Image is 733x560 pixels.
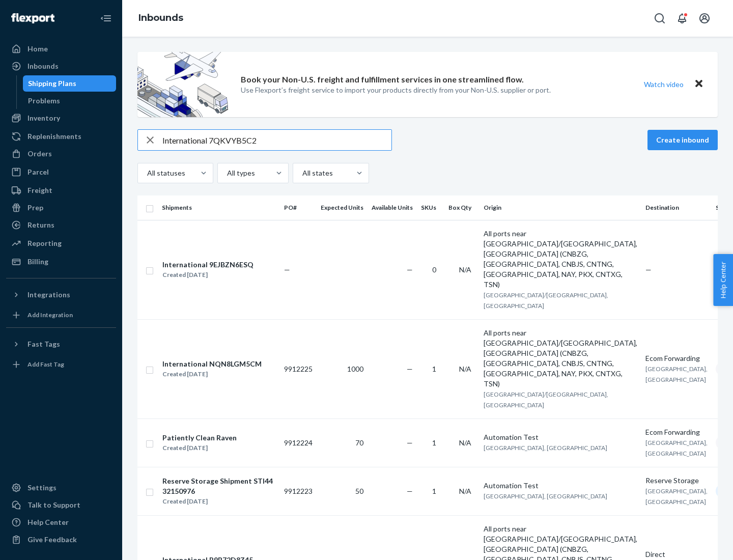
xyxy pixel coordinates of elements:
div: Shipping Plans [28,78,76,89]
td: 9912223 [280,467,317,515]
div: Billing [27,257,48,267]
div: Patiently Clean Raven [162,433,237,443]
button: Integrations [6,287,116,303]
button: Give Feedback [6,531,116,548]
span: [GEOGRAPHIC_DATA], [GEOGRAPHIC_DATA] [484,444,607,452]
ol: breadcrumbs [130,4,191,33]
span: 1 [432,365,436,373]
button: Fast Tags [6,336,116,352]
span: 1000 [347,365,363,373]
span: 1 [432,438,436,447]
span: 50 [355,487,363,495]
div: Reserve Storage Shipment STI4432150976 [162,476,275,496]
p: Use Flexport’s freight service to import your products directly from your Non-U.S. supplier or port. [241,85,551,95]
a: Add Fast Tag [6,356,116,373]
a: Freight [6,182,116,199]
div: Reporting [27,238,62,248]
a: Settings [6,480,116,496]
span: 1 [432,487,436,495]
div: Parcel [27,167,49,177]
a: Inventory [6,110,116,126]
div: All ports near [GEOGRAPHIC_DATA]/[GEOGRAPHIC_DATA], [GEOGRAPHIC_DATA] (CNBZG, [GEOGRAPHIC_DATA], ... [484,328,637,389]
a: Replenishments [6,128,116,145]
a: Inbounds [6,58,116,74]
div: Orders [27,149,52,159]
span: 0 [432,265,436,274]
span: N/A [459,487,471,495]
a: Shipping Plans [23,75,117,92]
button: Open Search Box [650,8,670,29]
th: Origin [480,195,641,220]
a: Returns [6,217,116,233]
input: Search inbounds by name, destination, msku... [162,130,391,150]
div: Created [DATE] [162,369,262,379]
span: — [407,438,413,447]
span: [GEOGRAPHIC_DATA]/[GEOGRAPHIC_DATA], [GEOGRAPHIC_DATA] [484,291,608,310]
th: PO# [280,195,317,220]
div: Give Feedback [27,535,77,545]
span: [GEOGRAPHIC_DATA], [GEOGRAPHIC_DATA] [645,365,708,383]
span: — [645,265,652,274]
span: — [284,265,290,274]
div: Add Integration [27,311,73,319]
div: Integrations [27,290,70,300]
input: All statuses [146,168,147,178]
a: Add Integration [6,307,116,323]
span: [GEOGRAPHIC_DATA]/[GEOGRAPHIC_DATA], [GEOGRAPHIC_DATA] [484,390,608,409]
span: Help Center [713,254,733,306]
span: 70 [355,438,363,447]
span: [GEOGRAPHIC_DATA], [GEOGRAPHIC_DATA] [645,439,708,457]
a: Talk to Support [6,497,116,513]
a: Billing [6,254,116,270]
div: Talk to Support [27,500,80,510]
div: Returns [27,220,54,230]
a: Reporting [6,235,116,251]
div: Problems [28,96,60,106]
div: Automation Test [484,432,637,442]
div: Freight [27,185,52,195]
div: International 9EJBZN6ESQ [162,260,253,270]
div: Ecom Forwarding [645,427,708,437]
div: Inventory [27,113,60,123]
div: All ports near [GEOGRAPHIC_DATA]/[GEOGRAPHIC_DATA], [GEOGRAPHIC_DATA] (CNBZG, [GEOGRAPHIC_DATA], ... [484,229,637,290]
th: SKUs [417,195,444,220]
span: — [407,365,413,373]
div: Reserve Storage [645,475,708,486]
div: Direct [645,549,708,559]
div: Home [27,44,48,54]
a: Problems [23,93,117,109]
a: Home [6,41,116,57]
th: Available Units [368,195,417,220]
button: Close [692,77,706,92]
th: Expected Units [317,195,368,220]
a: Prep [6,200,116,216]
td: 9912225 [280,319,317,418]
button: Open notifications [672,8,692,29]
button: Open account menu [694,8,715,29]
div: Automation Test [484,481,637,491]
th: Destination [641,195,712,220]
input: All states [301,168,302,178]
span: — [407,265,413,274]
div: Inbounds [27,61,59,71]
button: Close Navigation [96,8,116,29]
span: [GEOGRAPHIC_DATA], [GEOGRAPHIC_DATA] [484,492,607,500]
div: Created [DATE] [162,270,253,280]
div: Prep [27,203,43,213]
th: Shipments [158,195,280,220]
div: Created [DATE] [162,496,275,507]
span: N/A [459,438,471,447]
span: [GEOGRAPHIC_DATA], [GEOGRAPHIC_DATA] [645,487,708,506]
td: 9912224 [280,418,317,467]
span: N/A [459,365,471,373]
div: Add Fast Tag [27,360,64,369]
th: Box Qty [444,195,480,220]
p: Book your Non-U.S. freight and fulfillment services in one streamlined flow. [241,74,524,86]
input: All types [226,168,227,178]
div: International NQN8LGM5CM [162,359,262,369]
a: Orders [6,146,116,162]
button: Watch video [637,77,690,92]
div: Ecom Forwarding [645,353,708,363]
a: Inbounds [138,12,183,23]
a: Parcel [6,164,116,180]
